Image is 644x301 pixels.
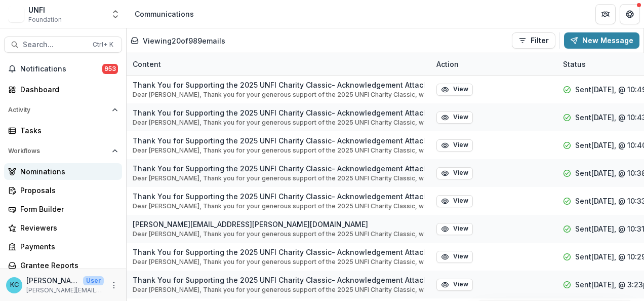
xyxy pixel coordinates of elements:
p: [PERSON_NAME][EMAIL_ADDRESS][PERSON_NAME][DOMAIN_NAME] [26,286,104,295]
a: Form Builder [4,201,122,217]
button: More [108,279,120,291]
div: Reviewers [20,222,114,233]
nav: breadcrumb [131,7,198,21]
div: Payments [20,241,114,252]
div: Status [557,59,592,69]
div: Action [430,53,557,75]
button: Open entity switcher [108,4,123,24]
p: Thank You for Supporting the 2025 UNFI Charity Classic- Acknowledgement Attached [133,80,424,90]
span: Search... [23,41,87,49]
button: View [436,84,473,96]
button: View [436,251,473,263]
p: Dear [PERSON_NAME], Thank you for your generous support of the 2025 UNFI Charity Classic, which b... [133,90,424,99]
button: Search... [4,36,122,53]
p: Dear [PERSON_NAME], Thank you for your generous support of the 2025 UNFI Charity Classic, which b... [133,174,424,183]
div: Tasks [20,125,114,136]
button: View [436,111,473,124]
span: Activity [8,106,108,114]
div: Proposals [20,185,114,196]
p: Thank You for Supporting the 2025 UNFI Charity Classic- Acknowledgement Attached [133,107,424,118]
div: Grantee Reports [20,260,114,271]
button: New Message [564,32,639,49]
a: Grantee Reports [4,257,122,274]
p: Dear [PERSON_NAME], Thank you for your generous support of the 2025 UNFI Charity Classic, which b... [133,230,424,239]
div: Communications [135,9,194,19]
p: Dear [PERSON_NAME], Thank you for your generous support of the 2025 UNFI Charity Classic, which b... [133,202,424,211]
a: Payments [4,238,122,255]
p: [PERSON_NAME][EMAIL_ADDRESS][PERSON_NAME][DOMAIN_NAME] [133,219,424,230]
p: Dear [PERSON_NAME], Thank you for your generous support of the 2025 UNFI Charity Classic, which b... [133,146,424,155]
p: Thank You for Supporting the 2025 UNFI Charity Classic- Acknowledgement Attached [133,275,424,285]
button: Notifications953 [4,61,122,77]
a: Dashboard [4,81,122,98]
span: 953 [102,64,118,74]
span: Foundation [28,15,62,24]
div: Form Builder [20,204,114,214]
p: Viewing 20 of 989 emails [143,35,225,46]
img: UNFI [8,6,24,22]
div: Content [127,59,167,69]
div: Ctrl + K [91,39,115,50]
a: Nominations [4,163,122,180]
div: Dashboard [20,84,114,95]
div: UNFI [28,5,62,15]
a: Proposals [4,182,122,199]
a: Tasks [4,122,122,139]
div: Action [430,59,465,69]
div: Kristine Creveling [10,282,19,288]
p: [PERSON_NAME] [26,275,79,286]
button: View [436,139,473,152]
div: Content [127,53,430,75]
p: User [83,276,104,285]
button: View [436,195,473,207]
p: Dear [PERSON_NAME], Thank you for your generous support of the 2025 UNFI Charity Classic, which b... [133,257,424,267]
button: Open Activity [4,102,122,118]
span: Workflows [8,147,108,155]
div: Nominations [20,166,114,177]
button: Open Workflows [4,143,122,159]
p: Thank You for Supporting the 2025 UNFI Charity Classic- Acknowledgement Attached [133,135,424,146]
p: Thank You for Supporting the 2025 UNFI Charity Classic- Acknowledgement Attached [133,247,424,257]
p: Thank You for Supporting the 2025 UNFI Charity Classic- Acknowledgement Attached [133,191,424,202]
p: Dear [PERSON_NAME], Thank you for your generous support of the 2025 UNFI Charity Classic, which b... [133,285,424,294]
button: View [436,167,473,179]
button: View [436,279,473,291]
button: Filter [512,32,555,49]
button: Get Help [620,4,640,24]
p: Dear [PERSON_NAME], Thank you for your generous support of the 2025 UNFI Charity Classic, which b... [133,118,424,127]
a: Reviewers [4,219,122,236]
button: Partners [595,4,616,24]
button: View [436,223,473,235]
p: Thank You for Supporting the 2025 UNFI Charity Classic- Acknowledgement Attached [133,163,424,174]
span: Notifications [20,65,102,73]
